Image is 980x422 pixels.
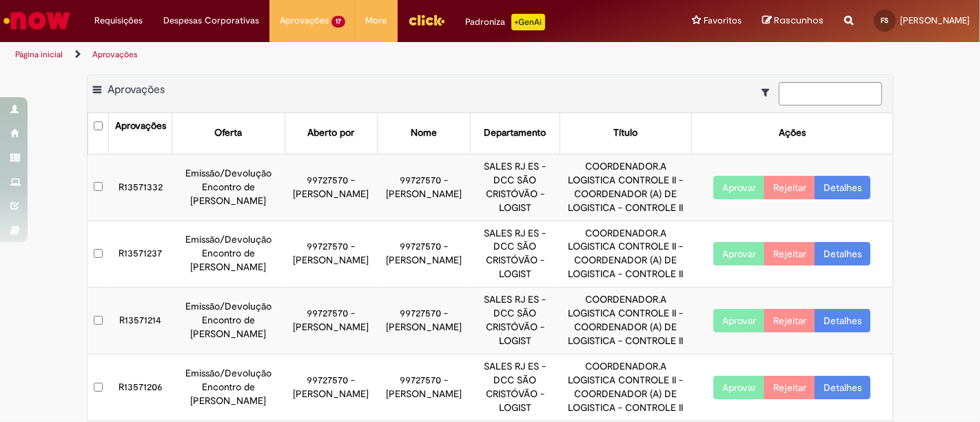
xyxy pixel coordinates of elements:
[108,83,165,97] span: Aprovações
[560,154,691,221] td: COORDENADOR.A LOGISTICA CONTROLE II - COORDENADOR (A) DE LOGISTICA - CONTROLE II
[470,154,560,221] td: SALES RJ ES - DCC SÃO CRISTÓVÃO - LOGIST
[215,126,243,140] div: Oferta
[109,154,172,221] td: R13571332
[484,126,546,140] div: Departamento
[815,309,870,332] a: Detalhes
[764,376,815,399] button: Rejeitar
[10,42,643,68] ul: Trilhas de página
[470,221,560,288] td: SALES RJ ES - DCC SÃO CRISTÓVÃO - LOGIST
[15,49,63,60] a: Página inicial
[109,113,172,154] th: Aprovações
[109,221,172,288] td: R13571237
[613,126,637,140] div: Título
[115,119,166,133] div: Aprovações
[109,354,172,421] td: R13571206
[285,288,377,354] td: 99727570 - [PERSON_NAME]
[1,7,72,34] img: ServiceNow
[762,88,776,97] i: Mostrar filtros para: Suas Solicitações
[815,242,870,265] a: Detalhes
[713,376,765,399] button: Aprovar
[378,154,470,221] td: 99727570 - [PERSON_NAME]
[307,126,354,140] div: Aberto por
[331,16,345,28] span: 17
[713,176,765,199] button: Aprovar
[366,14,387,28] span: More
[704,14,742,28] span: Favoritos
[280,14,329,28] span: Aprovações
[774,14,824,27] span: Rascunhos
[764,242,815,265] button: Rejeitar
[470,354,560,421] td: SALES RJ ES - DCC SÃO CRISTÓVÃO - LOGIST
[285,221,377,288] td: 99727570 - [PERSON_NAME]
[713,242,765,265] button: Aprovar
[408,10,445,30] img: click_logo_yellow_360x200.png
[378,354,470,421] td: 99727570 - [PERSON_NAME]
[172,354,285,421] td: Emissão/Devolução Encontro de [PERSON_NAME]
[560,221,691,288] td: COORDENADOR.A LOGISTICA CONTROLE II - COORDENADOR (A) DE LOGISTICA - CONTROLE II
[511,14,545,30] p: +GenAi
[815,176,870,199] a: Detalhes
[713,309,765,332] button: Aprovar
[762,14,824,28] a: Rascunhos
[285,154,377,221] td: 99727570 - [PERSON_NAME]
[470,288,560,354] td: SALES RJ ES - DCC SÃO CRISTÓVÃO - LOGIST
[764,176,815,199] button: Rejeitar
[172,154,285,221] td: Emissão/Devolução Encontro de [PERSON_NAME]
[163,14,259,28] span: Despesas Corporativas
[779,126,806,140] div: Ações
[881,16,889,25] span: FS
[378,288,470,354] td: 99727570 - [PERSON_NAME]
[764,309,815,332] button: Rejeitar
[466,14,545,30] div: Padroniza
[560,288,691,354] td: COORDENADOR.A LOGISTICA CONTROLE II - COORDENADOR (A) DE LOGISTICA - CONTROLE II
[94,14,143,28] span: Requisições
[285,354,377,421] td: 99727570 - [PERSON_NAME]
[378,221,470,288] td: 99727570 - [PERSON_NAME]
[900,14,970,26] span: [PERSON_NAME]
[109,288,172,354] td: R13571214
[172,288,285,354] td: Emissão/Devolução Encontro de [PERSON_NAME]
[560,354,691,421] td: COORDENADOR.A LOGISTICA CONTROLE II - COORDENADOR (A) DE LOGISTICA - CONTROLE II
[411,126,437,140] div: Nome
[172,221,285,288] td: Emissão/Devolução Encontro de [PERSON_NAME]
[92,49,138,60] a: Aprovações
[815,376,870,399] a: Detalhes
